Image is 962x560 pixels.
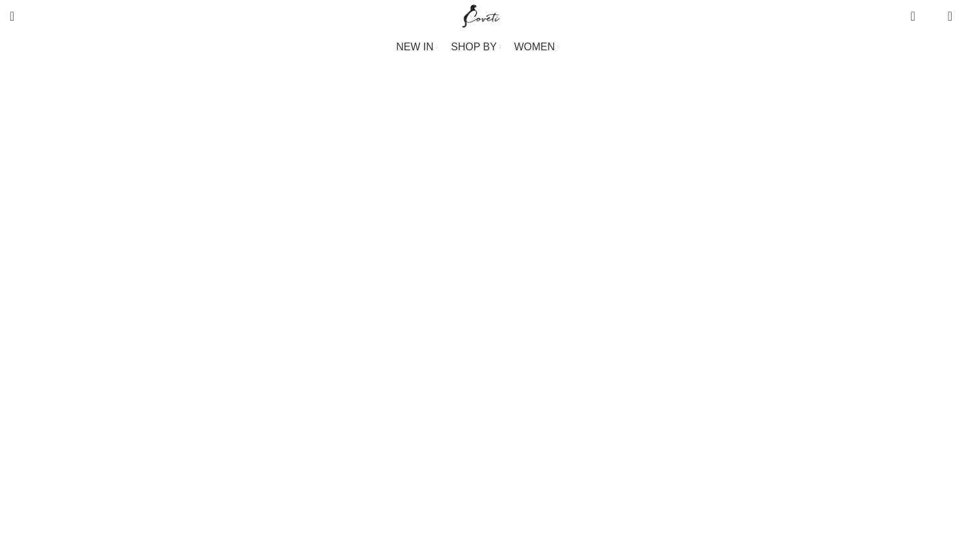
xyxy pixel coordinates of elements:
[451,34,501,60] a: SHOP BY
[3,34,952,60] div: Main navigation
[396,34,438,60] a: NEW IN
[451,41,497,53] span: SHOP BY
[396,41,434,53] span: NEW IN
[925,3,938,29] div: My Wishlist
[912,6,921,16] span: 0
[3,3,21,29] a: Search
[928,13,937,23] span: 0
[514,41,555,53] span: WOMEN
[459,10,503,21] a: Site logo
[514,34,559,60] a: WOMEN
[904,3,921,29] a: 0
